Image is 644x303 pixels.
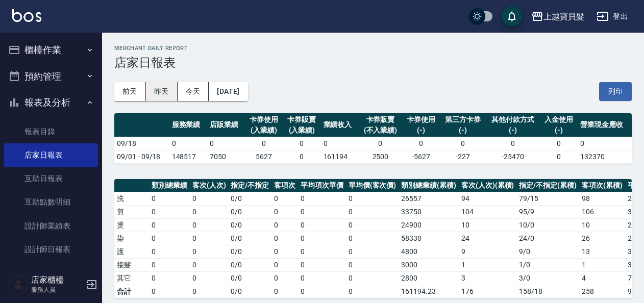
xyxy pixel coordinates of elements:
td: 10 [579,218,625,232]
th: 客項次(累積) [579,179,625,192]
td: 剪 [114,205,149,218]
td: 258 [579,285,625,298]
th: 平均項次單價 [298,179,346,192]
td: 0 [190,258,229,271]
td: 33750 [399,205,459,218]
a: 店販抽成明細 [4,261,98,285]
td: 0 [169,137,207,150]
td: 95 / 9 [516,205,579,218]
th: 客項次 [271,179,298,192]
a: 設計師日報表 [4,238,98,261]
td: 4800 [399,245,459,258]
td: 3 / 0 [516,271,579,285]
div: 卡券使用 [405,114,437,125]
td: 0 [346,205,399,218]
td: 0 / 0 [228,232,271,245]
div: 卡券販賣 [361,114,400,125]
td: 148517 [169,150,207,163]
div: 上越寶貝髮 [543,10,584,23]
th: 業績收入 [321,113,359,137]
td: 94 [459,192,517,205]
div: (-) [542,125,575,136]
td: 9 / 0 [516,245,579,258]
td: 0 [298,232,346,245]
div: (-) [488,125,537,136]
td: 161194 [321,150,359,163]
td: 161194.23 [399,285,459,298]
td: 0 [190,245,229,258]
div: 其他付款方式 [488,114,537,125]
td: 0 [190,232,229,245]
td: 其它 [114,271,149,285]
td: 0 [271,205,298,218]
button: 昨天 [146,82,178,101]
td: 26 [579,232,625,245]
button: 列印 [599,82,632,101]
td: 0 [346,271,399,285]
td: -227 [440,150,486,163]
h5: 店家櫃檯 [31,275,83,285]
a: 報表目錄 [4,120,98,143]
td: 0 [271,258,298,271]
td: 0 [149,258,190,271]
td: 104 [459,205,517,218]
div: 卡券使用 [247,114,280,125]
td: 合計 [114,285,149,298]
td: 0 [402,137,440,150]
td: 0 [190,205,229,218]
td: 3000 [399,258,459,271]
td: 0 [271,245,298,258]
button: 上越寶貝髮 [527,6,588,27]
td: 0 [190,192,229,205]
h3: 店家日報表 [114,56,632,70]
td: 0 / 0 [228,218,271,232]
td: 0 [540,137,578,150]
th: 客次(人次) [190,179,229,192]
td: 0 [298,192,346,205]
th: 服務業績 [169,113,207,137]
td: -5627 [402,150,440,163]
a: 設計師業績表 [4,214,98,238]
td: 24 / 0 [516,232,579,245]
td: 0 [190,285,229,298]
td: 1 [459,258,517,271]
td: 0 [346,218,399,232]
table: a dense table [114,113,632,164]
td: 0 [298,271,346,285]
button: 前天 [114,82,146,101]
td: 7050 [207,150,245,163]
button: [DATE] [209,82,247,101]
td: 2500 [359,150,402,163]
td: 0 [271,192,298,205]
td: 0 [283,137,320,150]
th: 客次(人次)(累積) [459,179,517,192]
a: 互助點數明細 [4,190,98,214]
td: 洗 [114,192,149,205]
button: 報表及分析 [4,89,98,116]
button: 櫃檯作業 [4,37,98,63]
td: 0 [207,137,245,150]
td: 0 / 0 [228,245,271,258]
td: 0 [149,285,190,298]
div: 第三方卡券 [442,114,483,125]
td: 98 [579,192,625,205]
td: 0 / 0 [228,192,271,205]
td: 10 / 0 [516,218,579,232]
button: 登出 [592,7,632,26]
td: 0 [271,218,298,232]
td: 0 [440,137,486,150]
td: 9 [459,245,517,258]
td: 0 [346,258,399,271]
td: 0 [346,192,399,205]
td: 0 [190,271,229,285]
td: 132370 [578,150,632,163]
td: 0 / 0 [228,258,271,271]
td: 0 [346,245,399,258]
h2: Merchant Daily Report [114,45,632,52]
div: (入業績) [247,125,280,136]
td: 24 [459,232,517,245]
div: (-) [405,125,437,136]
td: 09/01 - 09/18 [114,150,169,163]
td: 24900 [399,218,459,232]
img: Person [8,274,29,295]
